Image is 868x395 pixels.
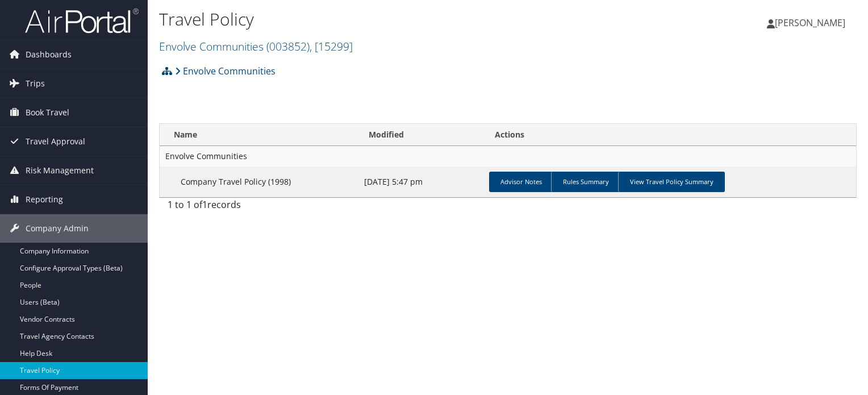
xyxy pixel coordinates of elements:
span: Company Admin [26,214,89,243]
td: Company Travel Policy (1998) [160,167,358,197]
span: Book Travel [26,98,69,127]
a: Envolve Communities [159,39,353,54]
span: Reporting [26,185,63,214]
a: Advisor Notes [489,172,553,192]
th: Modified: activate to sort column ascending [358,124,485,146]
th: Actions [485,124,856,146]
span: [PERSON_NAME] [775,16,845,29]
td: [DATE] 5:47 pm [358,167,485,197]
span: ( 003852 ) [266,39,310,54]
span: 1 [202,198,207,211]
span: Dashboards [26,40,72,69]
span: Risk Management [26,156,94,185]
a: [PERSON_NAME] [767,6,857,40]
span: , [ 15299 ] [310,39,353,54]
a: Envolve Communities [175,60,276,82]
a: View Travel Policy Summary [618,172,725,192]
a: Rules Summary [551,172,620,192]
img: airportal-logo.png [25,7,139,34]
span: Trips [26,69,45,98]
span: Travel Approval [26,127,85,156]
td: Envolve Communities [160,146,856,167]
h1: Travel Policy [159,7,624,31]
th: Name: activate to sort column ascending [160,124,358,146]
div: 1 to 1 of records [168,198,325,217]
